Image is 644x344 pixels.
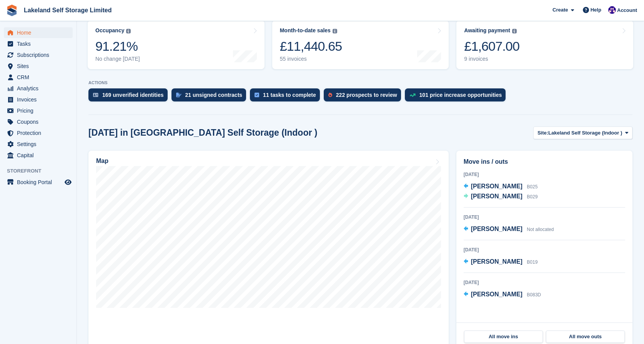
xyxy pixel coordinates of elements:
span: Storefront [7,167,77,175]
button: Site: Lakeland Self Storage (Indoor ) [533,126,632,139]
span: Protection [17,128,63,138]
a: menu [4,72,73,83]
a: 222 prospects to review [324,88,405,105]
div: Month-to-date sales [280,27,331,34]
span: Settings [17,139,63,150]
div: 9 invoices [464,56,519,62]
span: Subscriptions [17,50,63,60]
a: menu [4,128,73,138]
img: icon-info-grey-7440780725fd019a000dd9b08b2336e03edf1995a4989e88bcd33f0948082b44.svg [126,29,131,33]
span: [PERSON_NAME] [471,226,523,232]
img: prospect-51fa495bee0391a8d652442698ab0144808aea92771e9ea1ae160a38d050c398.svg [328,93,332,97]
img: icon-info-grey-7440780725fd019a000dd9b08b2336e03edf1995a4989e88bcd33f0948082b44.svg [333,29,337,33]
div: 21 unsigned contracts [185,92,243,98]
img: task-75834270c22a3079a89374b754ae025e5fb1db73e45f91037f5363f120a921f8.svg [255,93,259,97]
a: [PERSON_NAME] B083D [464,290,541,300]
span: Sites [17,61,63,71]
a: Occupancy 91.21% No change [DATE] [88,20,265,69]
span: B019 [527,259,537,265]
a: menu [4,150,73,161]
a: 101 price increase opportunities [405,88,510,105]
a: menu [4,61,73,71]
span: Site: [537,129,548,137]
a: menu [4,38,73,49]
a: menu [4,105,73,116]
img: contract_signature_icon-13c848040528278c33f63329250d36e43548de30e8caae1d1a13099fd9432cc5.svg [176,93,181,97]
div: [DATE] [464,279,625,286]
img: verify_identity-adf6edd0f0f0b5bbfe63781bf79b02c33cf7c696d77639b501bdc392416b5a36.svg [93,93,98,97]
div: 169 unverified identities [102,92,164,98]
div: £11,440.65 [280,38,342,54]
a: 11 tasks to complete [250,88,324,105]
span: B083D [527,292,541,297]
a: Month-to-date sales £11,440.65 55 invoices [272,20,449,69]
div: [DATE] [464,214,625,221]
a: menu [4,83,73,94]
span: Invoices [17,94,63,105]
div: 91.21% [95,38,140,54]
h2: Move ins / outs [464,157,625,166]
span: Tasks [17,38,63,49]
div: 101 price increase opportunities [419,92,502,98]
div: [DATE] [464,171,625,178]
a: Lakeland Self Storage Limited [21,4,115,17]
div: Awaiting payment [464,27,510,34]
span: CRM [17,72,63,83]
span: [PERSON_NAME] [471,258,523,265]
span: Coupons [17,116,63,127]
a: [PERSON_NAME] B025 [464,182,538,192]
a: [PERSON_NAME] B029 [464,192,538,202]
span: Lakeland Self Storage (Indoor ) [548,129,622,137]
img: price_increase_opportunities-93ffe204e8149a01c8c9dc8f82e8f89637d9d84a8eef4429ea346261dce0b2c0.svg [409,93,416,97]
h2: Map [96,158,108,165]
p: ACTIONS [88,80,632,85]
span: Not allocated [527,227,554,232]
div: Occupancy [95,27,124,34]
a: menu [4,139,73,150]
span: B025 [527,184,537,189]
span: [PERSON_NAME] [471,193,523,199]
div: 11 tasks to complete [263,92,316,98]
a: All move outs [546,331,625,343]
div: 222 prospects to review [336,92,397,98]
a: menu [4,94,73,105]
img: icon-info-grey-7440780725fd019a000dd9b08b2336e03edf1995a4989e88bcd33f0948082b44.svg [512,29,517,33]
a: 169 unverified identities [88,88,171,105]
a: menu [4,116,73,127]
span: [PERSON_NAME] [471,291,523,297]
div: £1,607.00 [464,38,519,54]
span: Pricing [17,105,63,116]
a: menu [4,27,73,38]
a: [PERSON_NAME] B019 [464,257,538,267]
h2: [DATE] in [GEOGRAPHIC_DATA] Self Storage (Indoor ) [88,128,317,138]
a: Awaiting payment £1,607.00 9 invoices [456,20,633,69]
span: [PERSON_NAME] [471,183,523,189]
a: [PERSON_NAME] Not allocated [464,224,554,234]
img: Nick Aynsley [608,6,616,14]
div: 55 invoices [280,56,342,62]
span: Booking Portal [17,177,63,188]
a: 21 unsigned contracts [171,88,250,105]
span: Help [591,6,601,14]
span: Capital [17,150,63,161]
a: Preview store [63,178,73,187]
a: menu [4,177,73,188]
div: [DATE] [464,246,625,253]
div: No change [DATE] [95,56,140,62]
a: menu [4,50,73,60]
a: All move ins [464,331,543,343]
span: B029 [527,194,537,199]
img: stora-icon-8386f47178a22dfd0bd8f6a31ec36ba5ce8667c1dd55bd0f319d3a0aa187defe.svg [6,5,18,16]
span: Analytics [17,83,63,94]
span: Account [617,7,637,14]
span: Home [17,27,63,38]
span: Create [552,6,568,14]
